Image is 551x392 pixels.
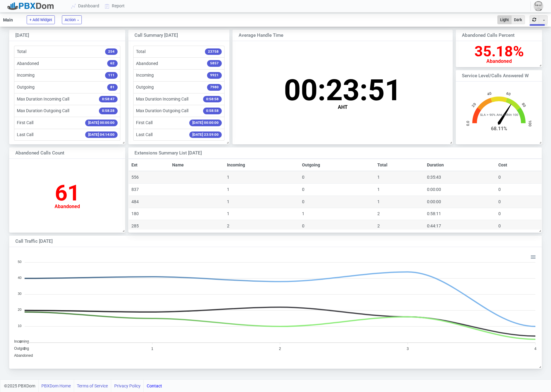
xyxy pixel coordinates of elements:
span: [DATE] 23:59:00 [189,131,222,138]
td: 0:35:43 [425,171,496,183]
span: [DATE] 00:00:00 [85,120,118,126]
div: Abandoned [474,59,524,64]
div: Abandoned Calls Count [15,150,109,157]
text: 0.0 [466,120,470,126]
div: [DATE] [15,32,109,39]
div: Service Level/Calls Answered within [462,72,529,79]
span: 254 [105,48,118,55]
li: Max Duration Outgoing Call [14,105,120,117]
span: Incoming [14,339,29,343]
li: Outgoing [14,81,120,93]
li: First Call [133,117,225,129]
span: 23758 [205,48,222,55]
li: Max Duration Outgoing Call [133,105,225,117]
a: PBXDom Home [41,380,71,392]
span: Abandoned [14,353,33,358]
tspan: 0 [24,347,26,351]
td: 0 [496,208,542,220]
span: 0:58:28 [99,108,118,114]
td: 0 [496,220,542,232]
td: 837 [129,184,169,196]
td: 1 [375,196,424,208]
a: Privacy Policy [114,380,141,392]
tspan: 4 [534,347,537,351]
li: Incoming [14,69,120,82]
tspan: 1 [151,347,153,351]
span: 5857 [207,60,222,67]
button: Dark [511,15,525,24]
button: Light [497,15,511,24]
button: Action [62,15,82,24]
a: Report [102,0,128,12]
td: 285 [129,220,169,232]
th: Incoming [224,159,300,171]
li: Last Call [133,129,225,141]
li: Incoming [133,69,225,82]
text: 100 [528,120,532,126]
div: ©2025 PBXDom [4,380,162,392]
div: Menu [530,253,535,259]
th: Total [375,159,424,171]
text: 68.11% [491,126,507,131]
a: Terms of Service [77,380,108,392]
tspan: 0 [20,340,21,344]
td: 0:44:17 [425,220,496,232]
th: Outgoing [300,159,375,171]
li: Max Duration Incoming Call [14,93,120,105]
td: 0:58:11 [425,208,496,220]
tspan: 30 [18,292,21,295]
span: 111 [105,72,118,79]
a: Contact [147,380,162,392]
span: 0:58:58 [203,108,222,114]
img: 59815a3c8890a36c254578057cc7be37 [534,1,543,11]
td: 556 [129,171,169,183]
text: 80 [521,102,527,108]
tspan: 3 [407,347,409,351]
span: 9921 [207,72,222,79]
span: Outgoing [14,346,29,351]
span: 61 [55,180,80,206]
span: 81 [107,84,118,91]
th: Ext [129,159,169,171]
td: 1 [224,184,300,196]
span: 00:23:51 [284,73,402,107]
li: Last Call [14,129,120,141]
text: 60 [506,91,511,97]
span: [DATE] 00:00:00 [189,120,222,126]
th: Cost [496,159,542,171]
td: 1 [375,184,424,196]
td: 180 [129,208,169,220]
span: 0:58:47 [99,96,118,103]
div: Abandoned Calls Percent [462,32,529,39]
tspan: 10 [18,324,21,327]
button: + Add Widget [27,15,55,24]
span: [DATE] 04:14:00 [85,131,118,138]
text: 20 [471,102,477,108]
td: 1 [300,208,375,220]
td: 0:00:00 [425,196,496,208]
span: 35.18% [474,43,524,60]
th: Name [169,159,224,171]
div: Call Traffic [DATE] [15,238,484,245]
span: 7980 [207,84,222,91]
td: 2 [375,208,424,220]
div: Extensions Summary List [DATE] [134,150,496,157]
li: Outgoing [133,81,225,93]
tspan: 50 [18,260,21,263]
li: Abandoned [133,57,225,70]
text: 40 [487,91,492,97]
td: 0 [300,220,375,232]
td: 0 [496,196,542,208]
li: Total [14,46,120,58]
span: SLA > 90% Ans within 100 [456,112,542,117]
td: 1 [224,171,300,183]
td: 0 [300,171,375,183]
tspan: 2 [279,347,281,351]
span: 0:58:58 [203,96,222,103]
td: 1 [224,196,300,208]
td: 1 [224,208,300,220]
div: Call Summary [DATE] [134,32,214,39]
td: 1 [375,171,424,183]
a: Dashboard [69,0,102,12]
th: Duration [425,159,496,171]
